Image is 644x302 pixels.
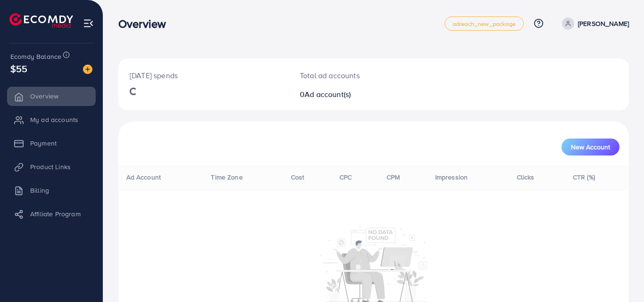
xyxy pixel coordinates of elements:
[578,18,629,29] p: [PERSON_NAME]
[83,18,94,29] img: menu
[300,70,405,81] p: Total ad accounts
[571,144,610,150] span: New Account
[10,62,27,75] span: $55
[10,52,61,61] span: Ecomdy Balance
[453,21,516,27] span: adreach_new_package
[558,17,629,30] a: [PERSON_NAME]
[561,139,619,155] button: New Account
[300,90,405,99] h2: 0
[445,16,524,31] a: adreach_new_package
[130,70,277,81] p: [DATE] spends
[118,17,173,31] h3: Overview
[9,13,73,28] img: logo
[83,65,92,74] img: image
[305,89,351,99] span: Ad account(s)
